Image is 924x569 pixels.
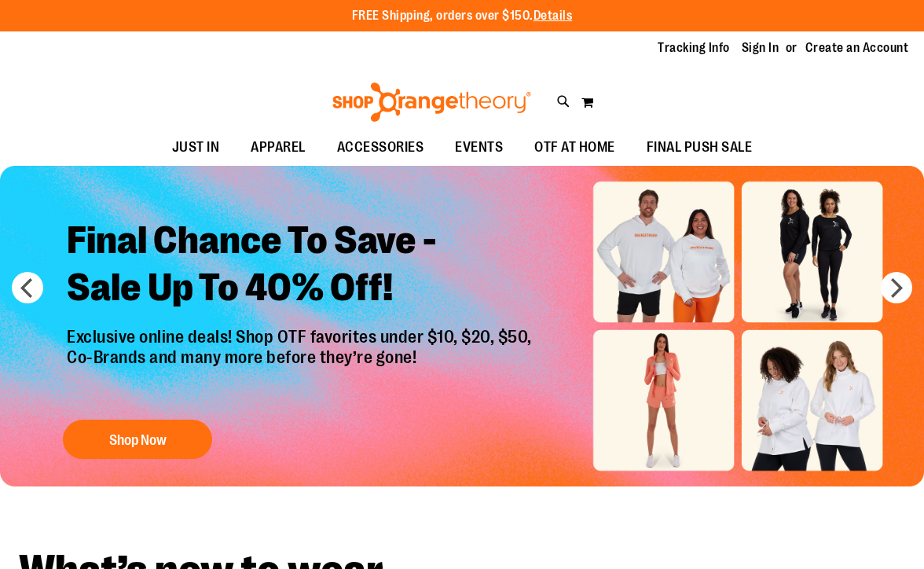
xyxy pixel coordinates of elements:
p: FREE Shipping, orders over $150. [352,7,573,25]
a: Final Chance To Save -Sale Up To 40% Off! Exclusive online deals! Shop OTF favorites under $10, $... [55,205,548,467]
button: next [881,272,912,303]
a: APPAREL [235,130,321,166]
a: Details [533,9,573,23]
a: OTF AT HOME [519,130,631,166]
a: ACCESSORIES [321,130,440,166]
a: Create an Account [805,39,909,57]
a: Tracking Info [658,39,730,57]
a: EVENTS [439,130,519,166]
span: ACCESSORIES [337,130,424,165]
a: FINAL PUSH SALE [631,130,768,166]
span: FINAL PUSH SALE [647,130,753,165]
h2: Final Chance To Save - Sale Up To 40% Off! [55,205,548,327]
a: JUST IN [156,130,236,166]
span: OTF AT HOME [534,130,615,165]
span: APPAREL [251,130,306,165]
span: JUST IN [172,130,220,165]
button: prev [12,272,43,303]
span: EVENTS [455,130,503,165]
a: Sign In [742,39,779,57]
img: Shop Orangetheory [330,83,533,122]
p: Exclusive online deals! Shop OTF favorites under $10, $20, $50, Co-Brands and many more before th... [55,327,548,404]
button: Shop Now [63,420,212,459]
